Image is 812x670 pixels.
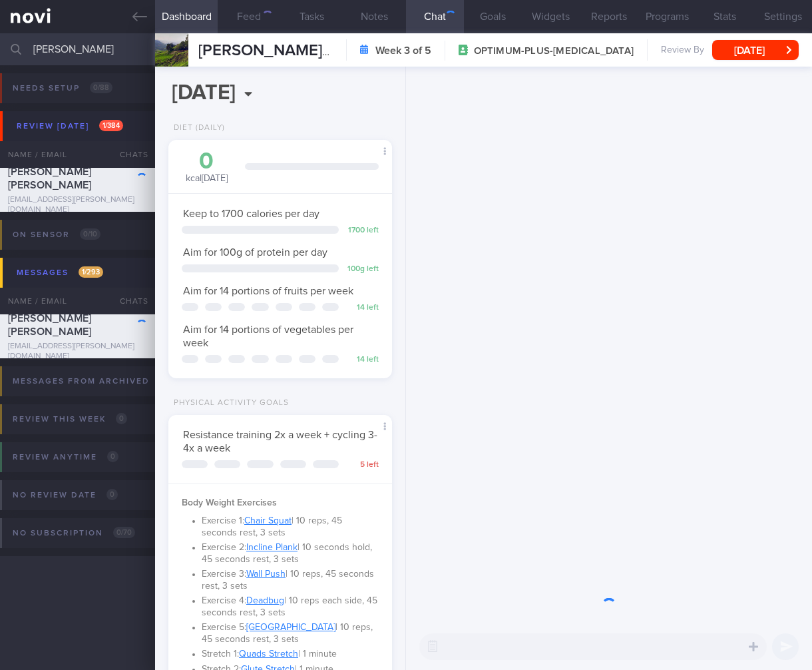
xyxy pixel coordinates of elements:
[9,79,116,97] div: Needs setup
[183,286,353,296] span: Aim for 14 portions of fruits per week
[202,619,379,645] li: Exercise 5: | 10 reps, 45 seconds rest, 3 sets
[9,410,130,428] div: Review this week
[90,82,112,93] span: 0 / 88
[345,460,379,470] div: 5 left
[8,313,91,337] span: [PERSON_NAME] [PERSON_NAME]
[202,645,379,661] li: Stretch 1: | 1 minute
[9,226,104,244] div: On sensor
[246,596,284,605] a: Deadbug
[8,342,147,362] div: [EMAIL_ADDRESS][PERSON_NAME][DOMAIN_NAME]
[9,448,122,466] div: Review anytime
[345,226,379,236] div: 1700 left
[102,141,155,168] div: Chats
[474,45,634,58] span: OPTIMUM-PLUS-[MEDICAL_DATA]
[106,489,118,500] span: 0
[79,266,103,278] span: 1 / 293
[13,117,126,135] div: Review [DATE]
[183,247,327,258] span: Aim for 100g of protein per day
[661,45,704,57] span: Review By
[712,40,799,60] button: [DATE]
[345,303,379,313] div: 14 left
[182,498,277,507] strong: Body Weight Exercises
[183,208,319,219] span: Keep to 1700 calories per day
[202,512,379,539] li: Exercise 1: | 10 reps, 45 seconds rest, 3 sets
[9,524,138,542] div: No subscription
[113,527,135,538] span: 0 / 70
[246,543,298,552] a: Incline Plank
[80,228,101,240] span: 0 / 10
[13,264,106,282] div: Messages
[9,372,181,390] div: Messages from Archived
[246,623,335,632] a: [GEOGRAPHIC_DATA]
[9,486,121,504] div: No review date
[239,649,298,659] a: Quads Stretch
[246,569,286,579] a: Wall Push
[116,413,127,424] span: 0
[345,355,379,365] div: 14 left
[8,167,91,190] span: [PERSON_NAME] [PERSON_NAME]
[99,120,123,131] span: 1 / 384
[244,516,292,525] a: Chair Squat
[182,150,232,173] div: 0
[198,43,450,59] span: [PERSON_NAME] [PERSON_NAME]
[102,288,155,314] div: Chats
[183,430,377,454] span: Resistance training 2x a week + cycling 3-4x a week
[202,565,379,592] li: Exercise 3: | 10 reps, 45 seconds rest, 3 sets
[183,324,353,348] span: Aim for 14 portions of vegetables per week
[182,150,232,185] div: kcal [DATE]
[202,592,379,619] li: Exercise 4: | 10 reps each side, 45 seconds rest, 3 sets
[168,398,289,408] div: Physical Activity Goals
[375,44,431,57] strong: Week 3 of 5
[107,451,118,462] span: 0
[8,195,147,215] div: [EMAIL_ADDRESS][PERSON_NAME][DOMAIN_NAME]
[345,264,379,274] div: 100 g left
[202,539,379,565] li: Exercise 2: | 10 seconds hold, 45 seconds rest, 3 sets
[168,123,225,133] div: Diet (Daily)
